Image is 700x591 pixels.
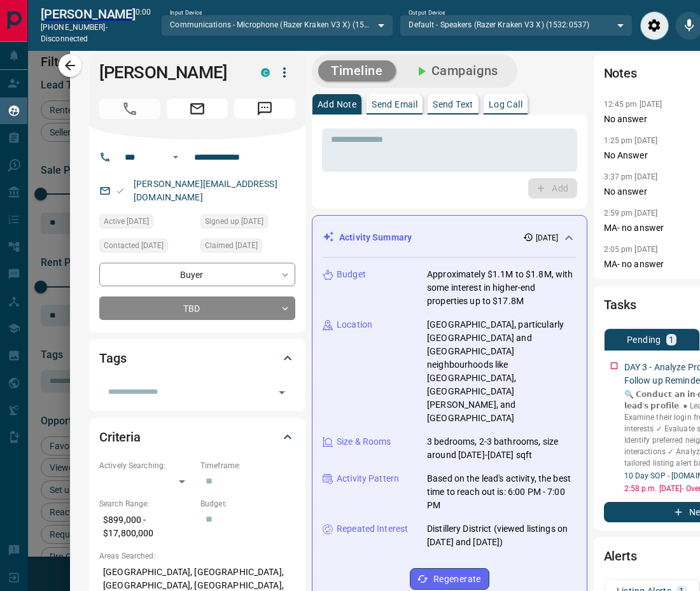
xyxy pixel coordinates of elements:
p: Location [337,318,372,331]
a: [PERSON_NAME][EMAIL_ADDRESS][DOMAIN_NAME] [134,179,277,202]
p: Distillery District (viewed listings on [DATE] and [DATE]) [427,522,577,549]
p: 0:00 [136,6,151,45]
div: Tags [99,343,295,373]
button: Regenerate [410,568,489,590]
p: Size & Rooms [337,435,391,448]
p: 3:37 pm [DATE] [604,172,658,181]
p: Budget: [200,498,295,510]
span: Call [99,99,160,119]
h2: Alerts [604,546,637,566]
span: Signed up [DATE] [205,215,263,228]
div: Activity Summary[DATE] [323,226,577,249]
button: Campaigns [401,60,511,81]
div: Communications - Microphone (Razer Kraken V3 X) (1532:0537) [161,15,393,36]
div: Wed Aug 13 2025 [200,214,295,232]
h2: [PERSON_NAME] [41,6,136,22]
label: Output Device [409,9,445,17]
button: Timeline [318,60,396,81]
p: Areas Searched: [99,550,295,562]
p: Send Text [433,100,473,109]
p: Timeframe: [200,460,295,471]
div: Wed Sep 03 2025 [99,214,194,232]
button: Open [168,149,183,165]
label: Input Device [170,9,202,17]
button: Open [273,384,291,401]
p: Search Range: [99,498,194,510]
p: Pending [627,335,661,344]
div: Default - Speakers (Razer Kraken V3 X) (1532:0537) [400,15,632,36]
span: Email [167,99,228,119]
h2: Tasks [604,295,636,315]
h2: Notes [604,63,637,83]
span: Contacted [DATE] [104,239,164,252]
p: Activity Summary [339,231,412,244]
div: Audio Settings [640,11,669,40]
p: 3 bedrooms, 2-3 bathrooms, size around [DATE]-[DATE] sqft [427,435,577,462]
p: Based on the lead's activity, the best time to reach out is: 6:00 PM - 7:00 PM [427,472,577,512]
p: [DATE] [536,232,559,244]
p: Budget [337,268,366,281]
p: Approximately $1.1M to $1.8M, with some interest in higher-end properties up to $17.8M [427,268,577,308]
div: TBD [99,296,295,320]
p: 2:05 pm [DATE] [604,245,658,254]
div: Buyer [99,263,295,286]
span: Claimed [DATE] [205,239,258,252]
p: 12:45 pm [DATE] [604,100,662,109]
p: Repeated Interest [337,522,408,536]
div: Criteria [99,422,295,452]
p: Activity Pattern [337,472,399,485]
h1: [PERSON_NAME] [99,62,242,83]
span: disconnected [41,34,88,43]
p: 1 [669,335,674,344]
p: Add Note [318,100,356,109]
p: $899,000 - $17,800,000 [99,510,194,544]
h2: Criteria [99,427,141,447]
p: [PHONE_NUMBER] - [41,22,136,45]
div: condos.ca [261,68,270,77]
div: Wed Aug 13 2025 [200,239,295,256]
div: Fri Sep 12 2025 [99,239,194,256]
span: Message [234,99,295,119]
svg: Email Valid [116,186,125,195]
p: Send Email [372,100,417,109]
span: Active [DATE] [104,215,149,228]
p: Log Call [489,100,522,109]
p: 2:59 pm [DATE] [604,209,658,218]
p: Actively Searching: [99,460,194,471]
p: [GEOGRAPHIC_DATA], particularly [GEOGRAPHIC_DATA] and [GEOGRAPHIC_DATA] neighbourhoods like [GEOG... [427,318,577,425]
p: 1:25 pm [DATE] [604,136,658,145]
h2: Tags [99,348,126,368]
